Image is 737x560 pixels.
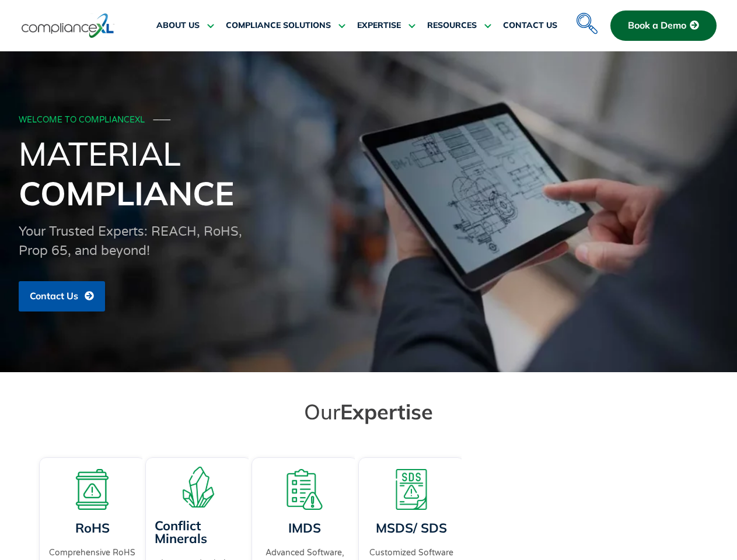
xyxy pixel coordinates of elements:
img: A board with a warning sign [72,469,113,510]
img: logo-one.svg [22,12,114,39]
a: RESOURCES [427,12,491,40]
img: A list board with a warning [284,469,325,510]
span: Your Trusted Experts: REACH, RoHS, Prop 65, and beyond! [19,224,242,258]
span: COMPLIANCE SOLUTIONS [226,20,331,31]
img: A warning board with SDS displaying [391,469,432,510]
a: ABOUT US [156,12,214,40]
span: Contact Us [30,291,78,302]
span: EXPERTISE [357,20,401,31]
a: MSDS/ SDS [376,520,447,536]
a: Book a Demo [610,10,717,41]
a: navsearch-button [574,6,597,29]
h2: Our [42,398,696,425]
span: CONTACT US [503,20,557,31]
span: Book a Demo [628,20,686,31]
a: COMPLIANCE SOLUTIONS [226,12,345,40]
h1: Material [19,134,719,213]
a: IMDS [288,520,321,536]
span: ─── [153,115,171,125]
div: WELCOME TO COMPLIANCEXL [19,116,715,125]
a: RoHS [75,520,109,536]
a: CONTACT US [503,12,557,40]
a: Conflict Minerals [155,517,207,547]
span: ABOUT US [156,20,200,31]
img: A representation of minerals [178,467,219,508]
span: RESOURCES [427,20,477,31]
a: Contact Us [19,281,105,311]
a: EXPERTISE [357,12,415,40]
span: Expertise [340,398,433,425]
span: Compliance [19,173,234,213]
